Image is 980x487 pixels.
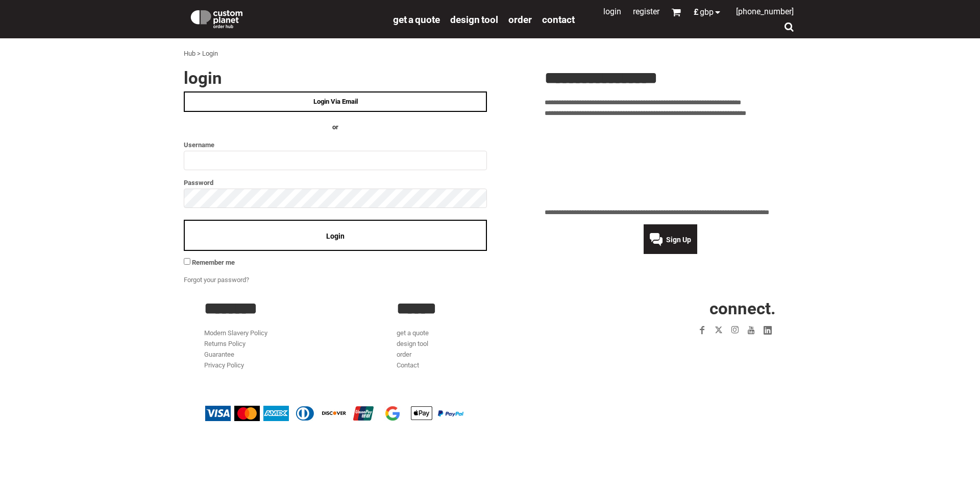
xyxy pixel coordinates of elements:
[184,139,487,151] label: Username
[189,8,244,28] img: Custom Planet
[263,406,289,421] img: American Express
[393,14,440,26] span: get a quote
[603,7,621,16] a: Login
[438,410,463,416] img: PayPal
[197,49,201,59] div: >
[322,406,347,421] img: Discover
[590,300,776,317] h2: CONNECT.
[184,122,487,133] h4: OR
[397,340,428,347] a: design tool
[508,14,532,26] span: order
[633,7,659,16] a: Register
[202,49,218,59] div: Login
[736,7,794,16] span: [PHONE_NUMBER]
[184,3,388,33] a: Custom Planet
[380,406,405,421] img: Google Pay
[204,361,244,369] a: Privacy Policy
[292,406,318,421] img: Diners Club
[694,8,700,16] span: £
[542,14,575,26] span: Contact
[184,258,190,265] input: Remember me
[204,340,246,347] a: Returns Policy
[234,406,260,421] img: Mastercard
[184,50,195,57] a: Hub
[397,361,419,369] a: Contact
[184,177,487,189] label: Password
[205,406,231,421] img: Visa
[393,13,440,25] a: get a quote
[204,351,234,358] a: Guarantee
[666,236,691,244] span: Sign Up
[397,351,411,358] a: order
[409,406,434,421] img: Apple Pay
[542,13,575,25] a: Contact
[326,232,345,240] span: Login
[204,329,267,337] a: Modern Slavery Policy
[635,344,776,357] iframe: Customer reviews powered by Trustpilot
[450,14,498,26] span: design tool
[351,406,376,421] img: China UnionPay
[184,276,249,284] a: Forgot your password?
[184,91,487,112] a: Login Via Email
[397,329,429,337] a: get a quote
[545,125,796,201] iframe: Customer reviews powered by Trustpilot
[450,13,498,25] a: design tool
[508,13,532,25] a: order
[313,98,358,105] span: Login Via Email
[184,69,487,86] h2: Login
[700,8,714,16] span: GBP
[192,259,235,266] span: Remember me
